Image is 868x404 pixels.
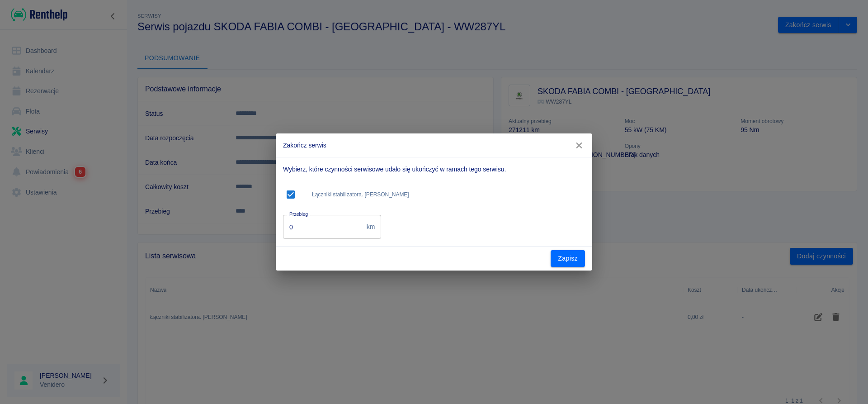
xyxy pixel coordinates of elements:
h2: Zakończ serwis [276,133,592,157]
div: Łączniki stabilizatora. [PERSON_NAME] [283,181,585,208]
span: Łączniki stabilizatora. [PERSON_NAME] [312,190,581,199]
button: Zapisz [551,250,585,267]
label: Przebieg [289,211,308,218]
p: km [367,222,375,232]
p: Wybierz, które czynności serwisowe udało się ukończyć w ramach tego serwisu. [283,165,585,174]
